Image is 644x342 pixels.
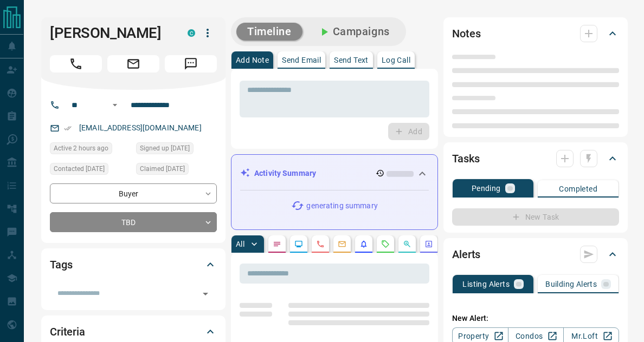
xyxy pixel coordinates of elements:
[50,24,171,42] h1: [PERSON_NAME]
[50,142,131,157] div: Mon Aug 18 2025
[306,200,377,212] p: generating summary
[382,56,410,64] p: Log Call
[452,21,619,47] div: Notes
[136,142,217,157] div: Wed Oct 13 2021
[50,252,217,278] div: Tags
[240,163,429,183] div: Activity Summary
[452,246,480,263] h2: Alerts
[273,240,281,248] svg: Notes
[338,240,346,248] svg: Emails
[334,56,369,64] p: Send Text
[452,241,619,267] div: Alerts
[452,313,619,324] p: New Alert:
[108,98,121,111] button: Open
[472,185,501,192] p: Pending
[140,143,190,154] span: Signed up [DATE]
[452,25,480,42] h2: Notes
[198,286,213,301] button: Open
[165,55,217,73] span: Message
[381,240,390,248] svg: Requests
[50,256,72,273] h2: Tags
[79,123,202,132] a: [EMAIL_ADDRESS][DOMAIN_NAME]
[307,23,401,41] button: Campaigns
[462,280,510,288] p: Listing Alerts
[254,168,316,179] p: Activity Summary
[50,323,85,340] h2: Criteria
[64,124,72,132] svg: Email Verified
[316,240,325,248] svg: Calls
[236,240,244,248] p: All
[50,163,131,178] div: Fri Jul 25 2025
[50,183,217,203] div: Buyer
[359,240,368,248] svg: Listing Alerts
[188,29,195,37] div: condos.ca
[50,212,217,232] div: TBD
[107,55,159,73] span: Email
[236,23,302,41] button: Timeline
[236,56,269,64] p: Add Note
[54,163,105,174] span: Contacted [DATE]
[424,240,433,248] svg: Agent Actions
[282,56,321,64] p: Send Email
[50,55,102,73] span: Call
[452,146,619,172] div: Tasks
[545,280,597,288] p: Building Alerts
[403,240,411,248] svg: Opportunities
[136,163,217,178] div: Fri Jul 25 2025
[294,240,303,248] svg: Lead Browsing Activity
[54,143,108,154] span: Active 2 hours ago
[559,185,597,193] p: Completed
[140,163,185,174] span: Claimed [DATE]
[452,150,479,167] h2: Tasks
